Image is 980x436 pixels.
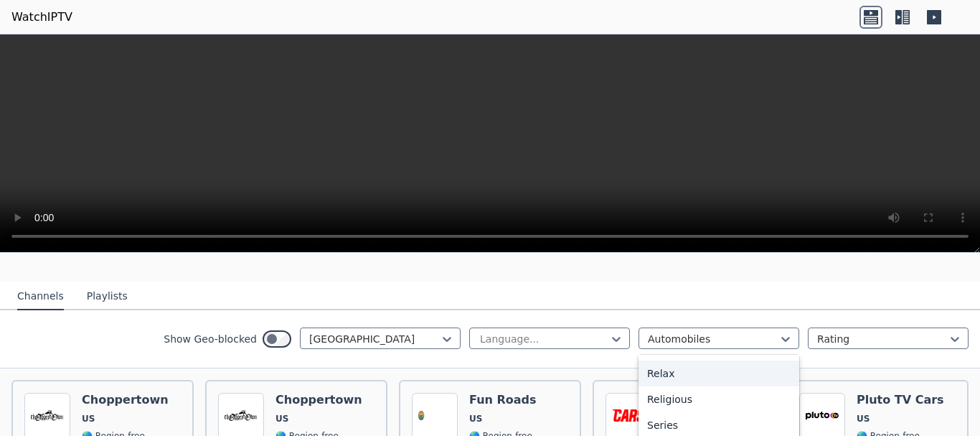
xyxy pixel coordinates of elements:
[275,413,288,425] span: US
[164,332,257,346] label: Show Geo-blocked
[639,361,799,386] div: Relax
[82,393,169,407] h6: Choppertown
[857,393,944,407] h6: Pluto TV Cars
[469,413,482,425] span: US
[275,393,362,407] h6: Choppertown
[11,9,72,26] a: WatchIPTV
[82,413,95,425] span: US
[639,386,799,412] div: Religious
[469,393,537,407] h6: Fun Roads
[17,283,64,310] button: Channels
[87,283,128,310] button: Playlists
[857,413,870,425] span: US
